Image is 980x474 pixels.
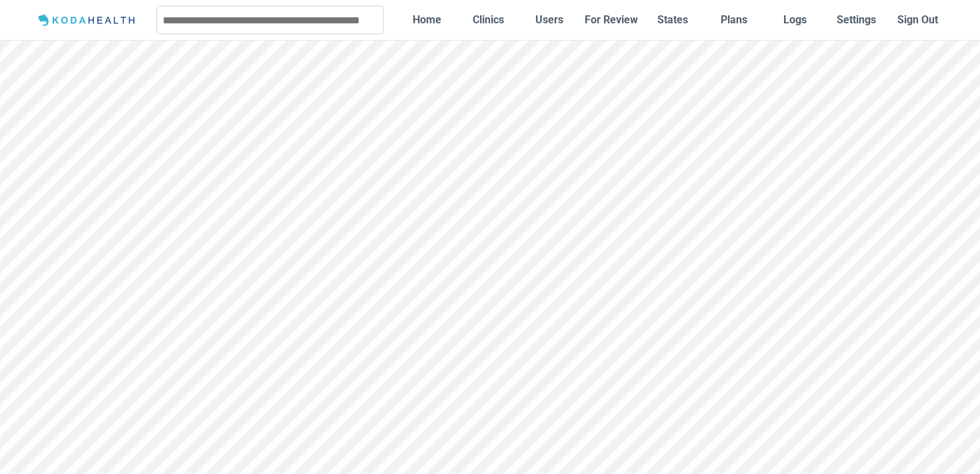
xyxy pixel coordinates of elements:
a: Clinics [460,3,516,36]
a: Home [399,3,455,36]
img: Logo [34,12,141,29]
a: Settings [829,3,885,36]
a: Logs [767,3,823,36]
a: States [645,3,701,36]
button: Sign Out [890,3,946,36]
a: For Review [583,3,639,36]
a: Users [521,3,577,36]
a: Plans [706,3,762,36]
